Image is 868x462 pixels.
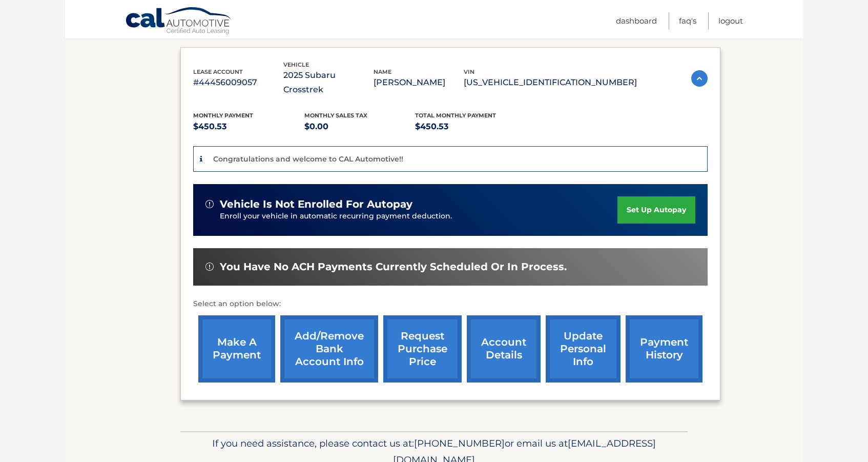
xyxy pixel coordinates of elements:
span: [PHONE_NUMBER] [414,437,505,449]
a: payment history [626,315,702,383]
p: #44456009057 [193,75,283,90]
p: 2025 Subaru Crosstrek [283,68,374,97]
p: Select an option below: [193,298,708,310]
span: vehicle is not enrolled for autopay [220,198,412,211]
img: accordion-active.svg [691,70,708,87]
a: make a payment [198,315,275,383]
span: name [374,68,391,75]
p: $450.53 [193,119,304,134]
span: Total Monthly Payment [415,112,496,119]
a: Dashboard [616,12,657,29]
span: vin [464,68,474,75]
a: Logout [718,12,743,29]
p: $450.53 [415,119,526,134]
a: Add/Remove bank account info [280,315,378,383]
p: [PERSON_NAME] [374,75,464,90]
span: You have no ACH payments currently scheduled or in process. [220,260,567,273]
a: set up autopay [617,196,695,224]
a: FAQ's [679,12,696,29]
a: Cal Automotive [125,7,233,36]
a: request purchase price [383,315,462,383]
span: lease account [193,68,243,75]
p: [US_VEHICLE_IDENTIFICATION_NUMBER] [464,75,637,90]
span: Monthly sales Tax [304,112,367,119]
span: vehicle [283,61,309,68]
img: alert-white.svg [205,263,214,271]
span: Monthly Payment [193,112,253,119]
p: Congratulations and welcome to CAL Automotive!! [213,154,403,164]
p: Enroll your vehicle in automatic recurring payment deduction. [220,211,617,222]
a: update personal info [546,315,621,383]
a: account details [467,315,541,383]
p: $0.00 [304,119,416,134]
img: alert-white.svg [205,200,214,208]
